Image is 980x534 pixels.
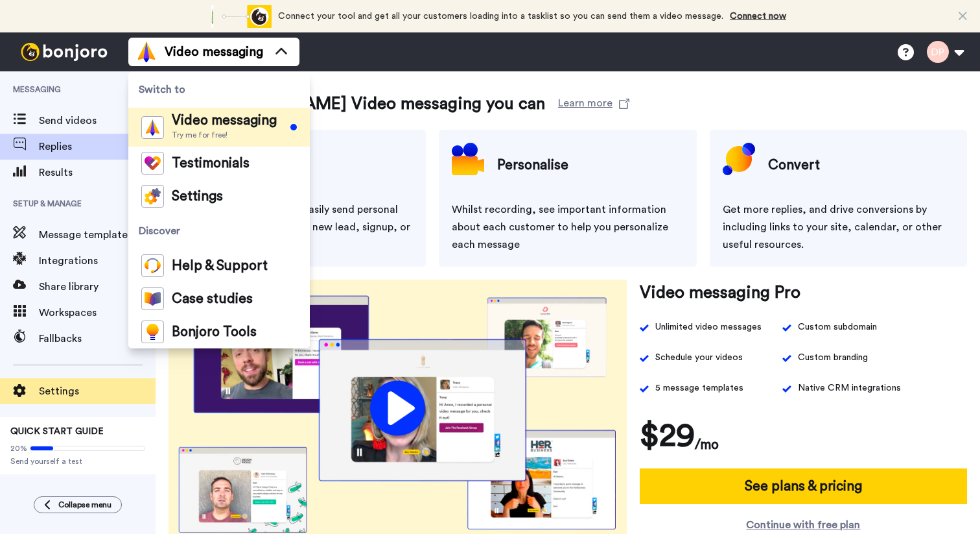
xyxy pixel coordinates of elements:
[497,149,568,182] h4: Personalise
[655,380,743,397] span: 5 message templates
[128,108,310,147] a: Video messagingTry me for free!
[723,201,954,254] div: Get more replies, and drive conversions by including links to your site, calendar, or other usefu...
[745,476,862,497] h4: See plans & pricing
[655,319,762,336] div: Unlimited video messages
[141,254,164,277] img: help-and-support-colored.svg
[695,434,719,455] h4: /mo
[58,500,111,510] span: Collapse menu
[128,147,310,180] a: Testimonials
[39,305,156,321] span: Workspaces
[10,427,104,436] span: QUICK START GUIDE
[172,130,277,140] span: Try me for free!
[128,180,310,213] a: Settings
[10,456,145,467] span: Send yourself a test
[278,12,723,21] span: Connect your tool and get all your customers loading into a tasklist so you can send them a video...
[141,152,164,175] img: tm-color.svg
[798,319,877,336] div: Custom subdomain
[141,287,164,310] img: case-study-colored.svg
[768,149,820,182] h4: Convert
[128,71,310,108] span: Switch to
[172,293,253,306] span: Case studies
[39,113,131,128] span: Send videos
[798,380,901,397] span: Native CRM integrations
[16,43,113,61] img: bj-logo-header-white.svg
[165,43,263,61] span: Video messaging
[640,417,695,455] h1: $29
[558,91,629,117] a: Learn more
[172,114,277,127] span: Video messaging
[39,279,156,295] span: Share library
[655,349,743,367] span: Schedule your videos
[39,331,156,346] span: Fallbacks
[136,42,157,62] img: vm-color.svg
[39,383,156,399] span: Settings
[172,190,223,203] span: Settings
[172,157,250,170] span: Testimonials
[39,227,131,243] span: Message template
[128,249,310,282] a: Help & Support
[172,260,268,273] span: Help & Support
[558,95,612,108] div: Learn more
[10,443,27,454] span: 20%
[39,165,156,180] span: Results
[128,282,310,315] a: Case studies
[730,12,786,21] a: Connect now
[798,349,868,367] span: Custom branding
[39,253,131,269] span: Integrations
[640,517,967,533] a: Continue with free plan
[141,116,164,139] img: vm-color.svg
[172,326,257,339] span: Bonjoro Tools
[39,139,156,154] span: Replies
[141,321,164,343] img: bj-tools-colored.svg
[169,91,545,117] h3: With [PERSON_NAME] Video messaging you can
[128,315,310,348] a: Bonjoro Tools
[128,213,310,249] span: Discover
[200,5,272,28] div: animation
[34,496,122,513] button: Collapse menu
[452,201,683,254] div: Whilst recording, see important information about each customer to help you personalize each message
[141,185,164,208] img: settings-colored.svg
[640,280,800,306] h3: Video messaging Pro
